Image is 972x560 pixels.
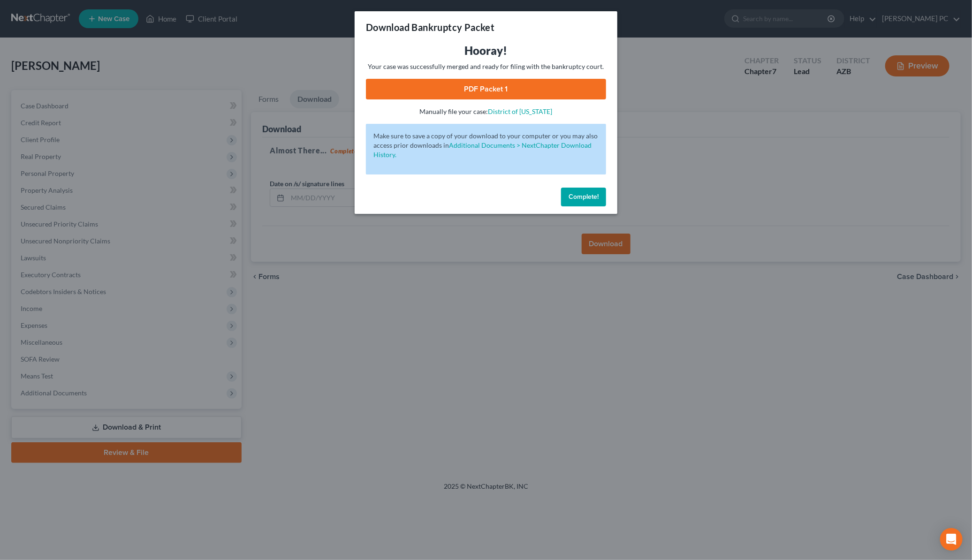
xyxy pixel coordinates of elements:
a: District of [US_STATE] [488,107,553,115]
h3: Hooray! [366,43,606,58]
p: Make sure to save a copy of your download to your computer or you may also access prior downloads in [373,131,599,159]
p: Manually file your case: [366,107,606,116]
span: Complete! [569,193,599,201]
a: PDF Packet 1 [366,79,606,99]
div: Open Intercom Messenger [940,528,963,551]
a: Additional Documents > NextChapter Download History. [373,141,592,159]
button: Complete! [561,188,606,206]
h3: Download Bankruptcy Packet [366,21,494,34]
p: Your case was successfully merged and ready for filing with the bankruptcy court. [366,62,606,71]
